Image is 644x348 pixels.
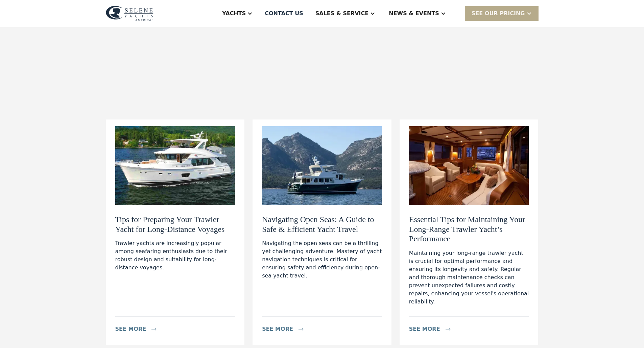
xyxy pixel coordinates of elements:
div: Sales & Service [315,9,368,18]
a: Navigating Open Seas: A Guide to Safe & Efficient Yacht TravelNavigating the open seas can be a t... [253,119,391,345]
img: icon [299,328,304,330]
a: Tips for Preparing Your Trawler Yacht for Long-Distance VoyagesTrawler yachts are increasingly po... [106,119,245,345]
div: Maintaining your long-range trawler yacht is crucial for optimal performance and ensuring its lon... [409,249,529,306]
div: Yachts [222,9,246,18]
div: see more [262,325,293,333]
div: see more [409,325,440,333]
div: Contact US [265,9,303,18]
a: Essential Tips for Maintaining Your Long-Range Trawler Yacht’s PerformanceMaintaining your long-r... [400,119,539,345]
img: icon [446,328,451,330]
div: SEE Our Pricing [472,9,525,18]
h2: Tips for Preparing Your Trawler Yacht for Long-Distance Voyages [115,215,235,234]
div: Trawler yachts are increasingly popular among seafaring enthusiasts due to their robust design an... [115,239,235,272]
h2: Navigating Open Seas: A Guide to Safe & Efficient Yacht Travel [262,215,382,234]
div: SEE Our Pricing [465,6,539,21]
div: News & EVENTS [389,9,439,18]
div: Navigating the open seas can be a thrilling yet challenging adventure. Mastery of yacht navigatio... [262,239,382,280]
img: logo [106,6,153,21]
img: icon [151,328,157,330]
div: see more [115,325,146,333]
h2: Essential Tips for Maintaining Your Long-Range Trawler Yacht’s Performance [409,215,529,244]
